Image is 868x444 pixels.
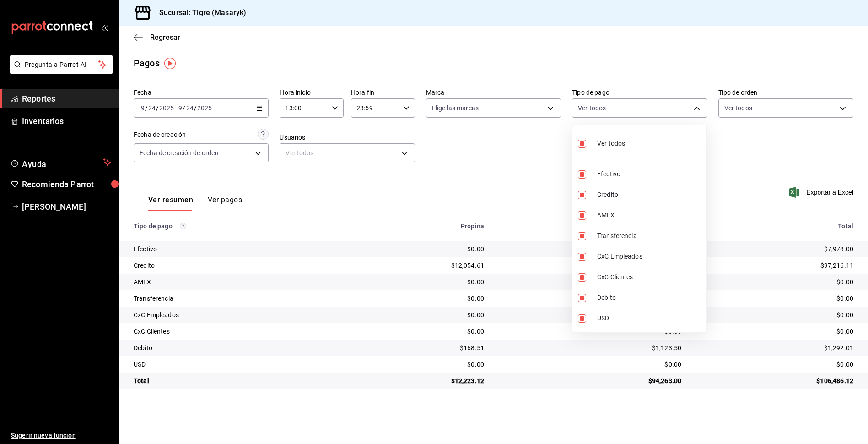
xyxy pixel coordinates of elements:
[164,58,176,69] img: Tooltip marker
[597,169,703,179] span: Efectivo
[597,190,703,200] span: Credito
[597,139,625,148] span: Ver todos
[597,314,703,323] span: USD
[597,293,703,303] span: Debito
[597,211,703,220] span: AMEX
[597,272,703,282] span: CxC Clientes
[597,252,703,261] span: CxC Empleados
[597,231,703,241] span: Transferencia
